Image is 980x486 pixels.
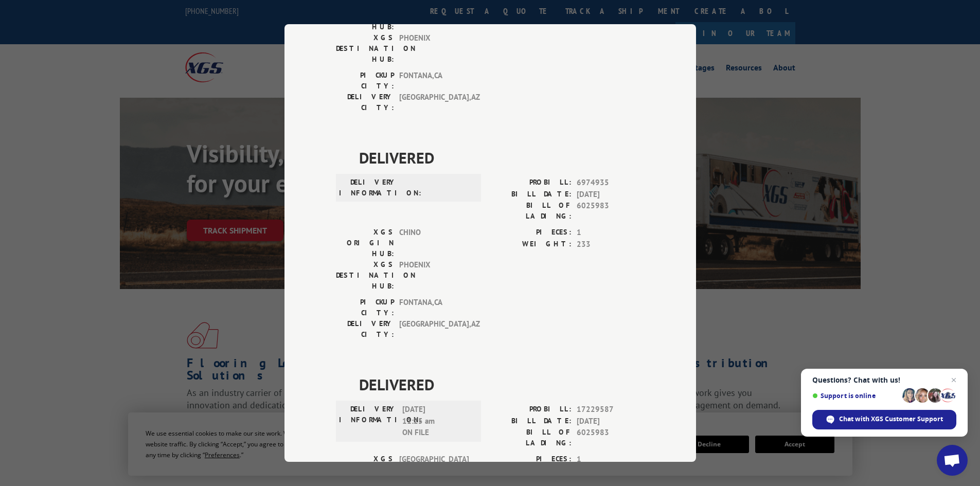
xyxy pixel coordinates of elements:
[399,454,469,486] span: [GEOGRAPHIC_DATA]
[577,200,645,222] span: 6025983
[490,427,572,448] label: BILL OF LADING:
[339,177,397,199] label: DELIVERY INFORMATION:
[399,259,469,292] span: PHOENIX
[336,227,394,259] label: XGS ORIGIN HUB:
[490,416,572,427] label: BILL DATE:
[336,454,394,486] label: XGS ORIGIN HUB:
[399,70,469,92] span: FONTANA , CA
[359,146,645,169] span: DELIVERED
[577,454,645,465] span: 1
[399,297,469,318] span: FONTANA , CA
[812,410,956,429] div: Chat with XGS Customer Support
[937,445,968,476] div: Open chat
[812,376,956,384] span: Questions? Chat with us!
[336,297,394,318] label: PICKUP CITY:
[839,415,943,424] span: Chat with XGS Customer Support
[336,32,394,65] label: XGS DESTINATION HUB:
[339,404,397,439] label: DELIVERY INFORMATION:
[948,374,960,386] span: Close chat
[490,239,572,250] label: WEIGHT:
[812,392,899,400] span: Support is online
[577,404,645,416] span: 17229587
[399,318,469,340] span: [GEOGRAPHIC_DATA] , AZ
[402,404,472,439] span: [DATE] 11:25 am ON FILE
[336,70,394,92] label: PICKUP CITY:
[577,239,645,250] span: 233
[359,373,645,396] span: DELIVERED
[577,189,645,201] span: [DATE]
[577,427,645,448] span: 6025983
[490,227,572,239] label: PIECES:
[336,318,394,340] label: DELIVERY CITY:
[490,404,572,416] label: PROBILL:
[490,189,572,201] label: BILL DATE:
[577,227,645,239] span: 1
[399,32,469,65] span: PHOENIX
[490,454,572,465] label: PIECES:
[399,92,469,113] span: [GEOGRAPHIC_DATA] , AZ
[336,259,394,292] label: XGS DESTINATION HUB:
[490,200,572,222] label: BILL OF LADING:
[399,227,469,259] span: CHINO
[336,92,394,113] label: DELIVERY CITY:
[490,177,572,189] label: PROBILL:
[577,416,645,427] span: [DATE]
[577,177,645,189] span: 6974935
